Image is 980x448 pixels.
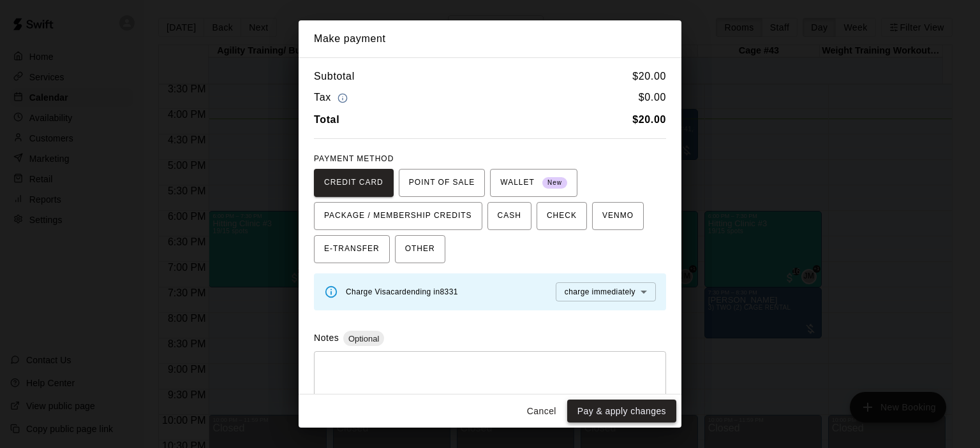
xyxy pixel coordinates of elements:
span: charge immediately [565,287,635,296]
span: Charge Visa card ending in 8331 [346,287,458,296]
h6: $ 20.00 [632,68,666,85]
button: CREDIT CARD [314,169,394,197]
button: POINT OF SALE [399,169,485,197]
span: Optional [343,334,384,343]
h2: Make payment [299,20,681,57]
button: PACKAGE / MEMBERSHIP CREDITS [314,202,482,230]
button: Pay & apply changes [567,400,676,423]
span: PAYMENT METHOD [314,154,394,163]
span: OTHER [405,239,435,259]
button: CASH [487,202,531,230]
span: New [542,175,567,192]
span: WALLET [500,173,567,193]
span: CHECK [547,206,577,226]
span: CASH [498,206,521,226]
h6: Tax [314,89,351,106]
button: E-TRANSFER [314,235,390,263]
span: CREDIT CARD [324,173,383,193]
button: WALLET New [490,169,577,197]
label: Notes [314,333,339,343]
span: PACKAGE / MEMBERSHIP CREDITS [324,206,472,226]
span: VENMO [602,206,634,226]
b: Total [314,114,339,125]
button: OTHER [395,235,445,263]
b: $ 20.00 [632,114,666,125]
span: POINT OF SALE [409,173,475,193]
button: VENMO [592,202,644,230]
h6: $ 0.00 [639,89,666,106]
button: Cancel [521,400,562,423]
button: CHECK [537,202,587,230]
span: E-TRANSFER [324,239,380,259]
h6: Subtotal [314,68,355,85]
